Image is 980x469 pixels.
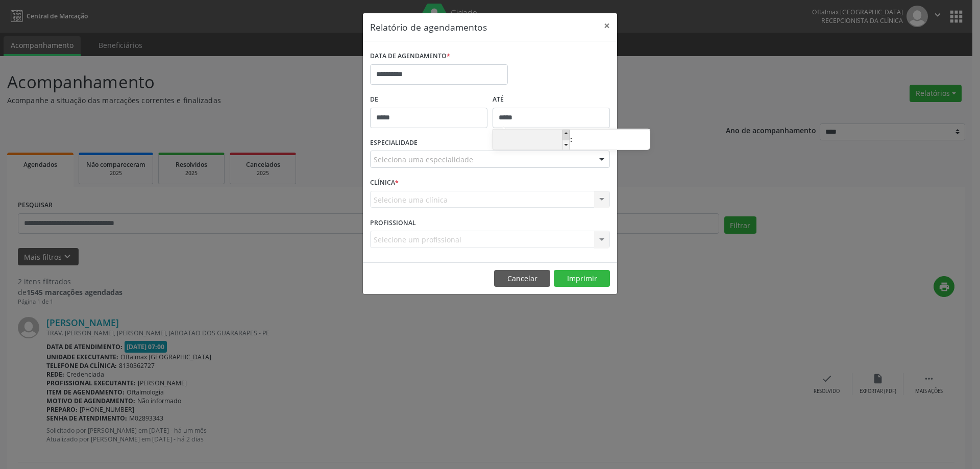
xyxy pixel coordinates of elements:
[370,135,418,151] label: ESPECIALIDADE
[370,215,416,231] label: PROFISSIONAL
[370,175,399,191] label: CLÍNICA
[597,13,617,38] button: Close
[493,130,570,151] input: Hour
[570,129,573,150] span: :
[370,92,487,108] label: De
[494,270,550,287] button: Cancelar
[554,270,610,287] button: Imprimir
[493,92,610,108] label: ATÉ
[370,20,487,34] h5: Relatório de agendamentos
[370,48,450,64] label: DATA DE AGENDAMENTO
[374,154,473,165] span: Seleciona uma especialidade
[573,130,650,151] input: Minute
